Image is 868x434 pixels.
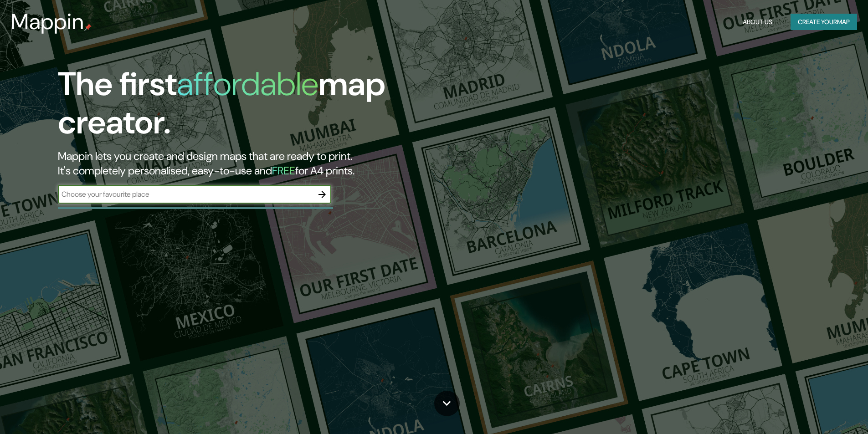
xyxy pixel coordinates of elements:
h2: Mappin lets you create and design maps that are ready to print. It's completely personalised, eas... [58,149,492,178]
h3: Mappin [11,9,84,35]
img: mappin-pin [84,24,92,31]
h5: FREE [272,163,295,178]
button: About Us [739,14,776,31]
h1: affordable [177,63,318,105]
iframe: Help widget launcher [787,398,858,424]
button: Create yourmap [791,14,857,31]
input: Choose your favourite place [58,189,313,199]
h1: The first map creator. [58,65,492,149]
